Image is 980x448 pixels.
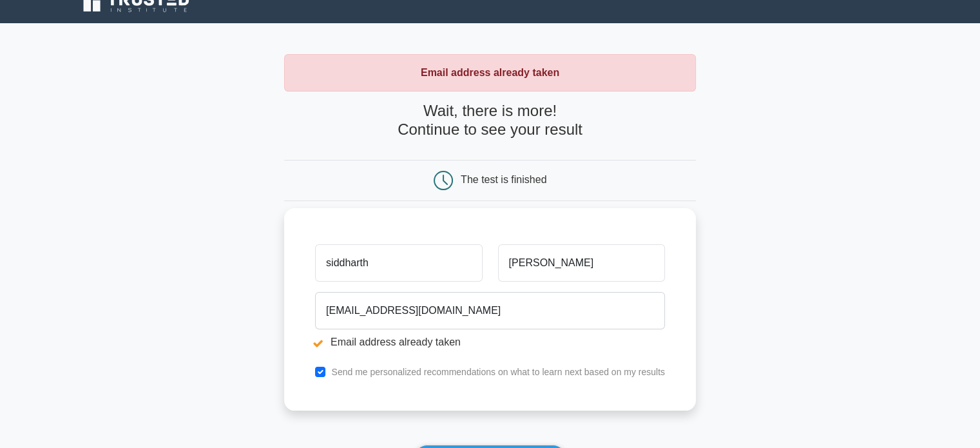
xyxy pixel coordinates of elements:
[315,335,665,350] li: Email address already taken
[284,102,696,139] h4: Wait, there is more! Continue to see your result
[331,367,665,377] label: Send me personalized recommendations on what to learn next based on my results
[315,292,665,329] input: Email
[461,174,546,185] div: The test is finished
[315,244,482,282] input: First name
[421,67,559,78] strong: Email address already taken
[498,244,665,282] input: Last name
